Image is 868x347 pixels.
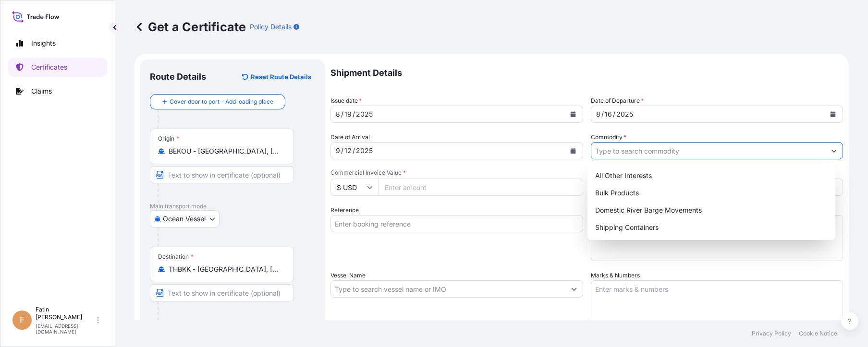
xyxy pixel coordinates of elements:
span: Issue date [330,96,362,106]
div: year, [615,108,634,120]
div: Origin [158,135,179,143]
p: Cookie Notice [799,330,837,337]
div: / [341,108,343,120]
input: Enter booking reference [330,215,583,232]
input: Enter amount [379,179,583,196]
label: Vessel Name [330,271,366,280]
div: Bulk Products [591,184,831,202]
div: All Other Interests [591,167,831,184]
div: year, [355,145,374,156]
div: Destination [158,253,194,261]
p: Policy Details [250,22,292,32]
div: month, [335,108,341,120]
input: Type to search vessel name or IMO [331,280,565,298]
div: / [341,145,343,156]
div: / [613,108,615,120]
input: Destination [169,264,282,274]
button: Show suggestions [565,280,583,298]
button: Calendar [825,107,841,122]
div: day, [343,145,353,156]
span: Date of Arrival [330,132,370,142]
button: Calendar [565,107,581,122]
p: Privacy Policy [752,330,791,337]
p: [EMAIL_ADDRESS][DOMAIN_NAME] [36,323,95,335]
div: day, [343,108,353,120]
p: Certificates [31,62,67,72]
p: Insights [31,38,56,48]
span: Cover door to port - Add loading place [170,97,273,107]
input: Text to appear on certificate [150,284,294,301]
label: Commodity [591,132,626,142]
div: month, [595,108,601,120]
p: Get a Certificate [134,19,246,35]
p: Claims [31,86,52,96]
span: Commercial Invoice Value [330,169,583,177]
p: Route Details [150,71,206,83]
input: Origin [169,146,282,156]
input: Text to appear on certificate [150,166,294,183]
label: Marks & Numbers [591,271,640,280]
button: Select transport [150,210,220,227]
div: day, [604,108,613,120]
div: Domestic River Barge Movements [591,202,831,219]
div: Shipping Containers [591,219,831,236]
p: Fatin [PERSON_NAME] [36,306,95,321]
div: / [353,108,355,120]
span: Date of Departure [591,96,644,106]
div: / [601,108,604,120]
p: Main transport mode [150,203,315,210]
div: / [353,145,355,156]
label: Reference [330,205,359,215]
div: Suggestions [591,167,831,236]
button: Calendar [565,143,581,158]
span: F [20,315,25,325]
button: Show suggestions [825,142,843,159]
p: Shipment Details [330,60,843,86]
input: Type to search commodity [591,142,826,159]
div: month, [335,145,341,156]
p: Reset Route Details [251,72,311,82]
span: Ocean Vessel [163,214,206,224]
div: year, [355,108,374,120]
